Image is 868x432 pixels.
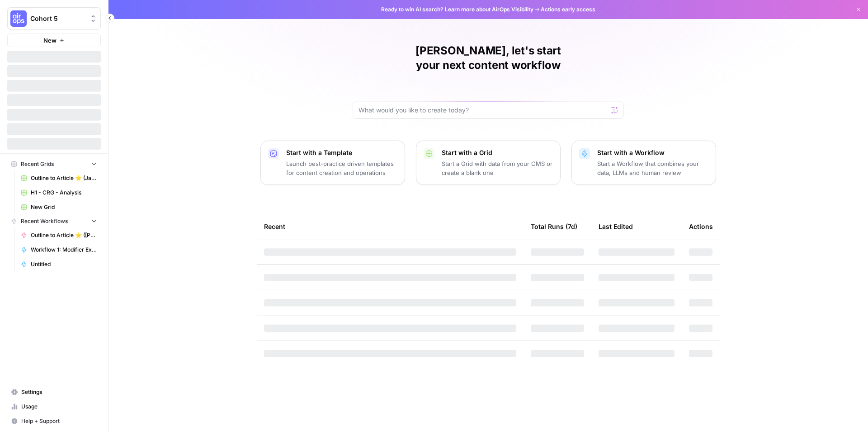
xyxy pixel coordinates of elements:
div: Last Edited [599,214,633,239]
a: Learn more [445,6,475,13]
p: Launch best-practice driven templates for content creation and operations [286,159,397,177]
span: Help + Support [21,417,97,425]
span: Untitled [31,260,97,268]
span: Recent Workflows [21,217,68,225]
span: Ready to win AI search? about AirOps Visibility [381,5,533,14]
div: Recent [264,214,516,239]
a: Untitled [17,257,101,272]
button: Start with a TemplateLaunch best-practice driven templates for content creation and operations [260,141,405,185]
p: Start with a Grid [442,148,553,157]
p: Start a Grid with data from your CMS or create a blank one [442,159,553,177]
a: New Grid [17,200,101,214]
a: Workflow 1: Modifier Extraction & Frequency - CRG [17,243,101,257]
a: Usage [7,399,101,414]
button: Help + Support [7,414,101,428]
span: Outline to Article ⭐️ ([PERSON_NAME]) [31,231,97,239]
span: Recent Grids [21,160,54,168]
p: Start with a Template [286,148,397,157]
span: Settings [21,388,97,396]
button: New [7,34,101,47]
span: Outline to Article ⭐️ (Jaione) Grid [31,174,97,182]
p: Start with a Workflow [597,148,708,157]
a: Outline to Article ⭐️ ([PERSON_NAME]) [17,228,101,243]
span: Usage [21,403,97,411]
span: H1 - CRG - Analysis [31,189,97,197]
button: Recent Grids [7,157,101,171]
div: Actions [689,214,713,239]
a: Settings [7,385,101,399]
button: Start with a GridStart a Grid with data from your CMS or create a blank one [416,141,561,185]
a: Outline to Article ⭐️ (Jaione) Grid [17,171,101,185]
span: New [43,36,57,45]
h1: [PERSON_NAME], let's start your next content workflow [353,44,624,73]
span: Actions early access [541,5,595,14]
a: H1 - CRG - Analysis [17,185,101,200]
span: New Grid [31,203,97,211]
button: Recent Workflows [7,214,101,228]
button: Start with a WorkflowStart a Workflow that combines your data, LLMs and human review [571,141,716,185]
div: Total Runs (7d) [531,214,577,239]
input: What would you like to create today? [359,106,607,115]
img: Cohort 5 Logo [10,10,27,27]
span: Workflow 1: Modifier Extraction & Frequency - CRG [31,246,97,254]
button: Workspace: Cohort 5 [7,7,101,30]
p: Start a Workflow that combines your data, LLMs and human review [597,159,708,177]
span: Cohort 5 [30,14,85,23]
